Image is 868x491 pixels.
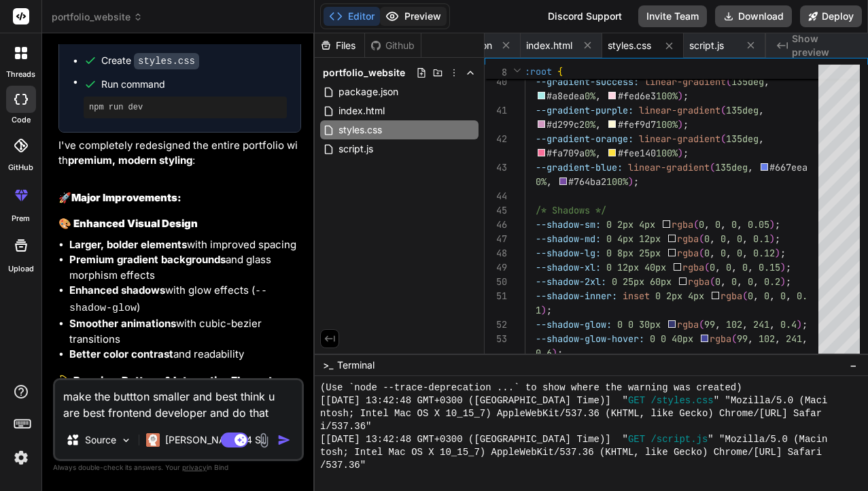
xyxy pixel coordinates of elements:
span: 241 [786,333,802,345]
div: Github [365,39,421,52]
span: rgba [677,247,699,259]
button: Preview [380,7,447,26]
span: , [721,275,726,288]
span: 4px [639,218,655,231]
span: linear-gradient [639,104,721,116]
strong: 💫 Premium Buttons & Interactive Elements [58,374,279,387]
span: --shadow-md: [536,233,601,245]
div: 43 [485,160,507,175]
span: 0.4 [780,318,797,331]
span: " "Mozilla/5.0 (Maci [714,394,828,407]
span: ; [775,233,780,245]
span: 8 [485,65,507,80]
span: portfolio_website [323,66,405,80]
span: 0 [655,290,661,302]
span: 0 [780,290,786,302]
p: [PERSON_NAME] 4 S.. [165,433,266,447]
span: 135deg [731,75,764,88]
span: linear-gradient [628,161,710,173]
span: , [742,247,748,259]
span: , [546,175,552,188]
span: 0 [764,290,769,302]
span: ( [699,318,704,331]
span: , [726,247,731,259]
span: ; [786,275,791,288]
span: --shadow-glow-hover: [536,333,644,345]
div: 53 [485,332,507,346]
span: 40px [644,261,666,273]
span: index.html [526,39,572,52]
span: portfolio_website [52,10,143,24]
span: script.js [337,141,375,157]
span: 0 [650,333,655,345]
span: ( [721,133,726,145]
label: code [12,114,31,126]
li: with glow effects ( ) [69,283,301,316]
span: , [721,218,726,231]
div: 50 [485,275,507,289]
span: ; [633,175,639,188]
span: ) [780,275,786,288]
li: and readability [69,347,301,362]
span: :root [525,65,552,78]
label: GitHub [8,162,33,173]
span: ) [678,147,683,159]
span: #764ba2 [568,175,606,188]
span: 0.1 [753,233,769,245]
span: , [731,261,737,273]
span: rgba [721,290,742,302]
span: /537.36" [320,459,366,472]
span: privacy [182,463,207,471]
img: Claude 4 Sonnet [146,433,160,447]
span: , [715,318,721,331]
span: ; [802,318,808,331]
div: 45 [485,203,507,218]
span: , [710,247,715,259]
strong: premium, modern styling [68,154,192,167]
span: 0.15 [759,261,780,273]
span: 100% [656,118,678,131]
span: GET [628,394,645,407]
span: ; [683,118,689,131]
span: , [775,333,780,345]
span: 0 [721,233,726,245]
span: , [802,333,808,345]
span: tosh; Intel Mac OS X 10_15_7) AppleWebKit/537.36 (KHTML, like Gecko) Chrome/[URL] Safari [320,446,822,459]
span: ; [775,218,780,231]
span: 0 [661,333,666,345]
span: ) [775,247,780,259]
span: , [748,261,753,273]
span: ( [726,75,731,88]
span: --shadow-sm: [536,218,601,231]
div: 40 [485,75,507,89]
button: Editor [324,7,380,26]
span: 30px [639,318,661,331]
span: 2px [617,218,633,231]
span: 0 [737,247,742,259]
span: #a8edea [546,90,585,102]
span: , [726,233,731,245]
span: , [742,233,748,245]
span: ; [683,147,689,159]
span: 0 [721,247,726,259]
span: --shadow-2xl: [536,275,606,288]
span: rgba [710,333,731,345]
span: --shadow-lg: [536,247,601,259]
li: with cubic-bezier transitions [69,316,301,347]
span: 0% [585,90,595,102]
span: 0 [628,318,633,331]
span: 0 [606,233,612,245]
span: , [737,275,742,288]
span: 2px [666,290,682,302]
span: [[DATE] 13:42:48 GMT+0300 ([GEOGRAPHIC_DATA] Time)] " [320,433,628,446]
span: , [759,104,764,116]
span: 0 [731,275,737,288]
span: rgba [688,275,710,288]
span: 0% [536,175,546,188]
span: 0.05 [748,218,769,231]
span: 99 [737,333,748,345]
span: , [748,333,753,345]
span: 0 [704,247,710,259]
span: , [742,318,748,331]
span: --shadow-glow: [536,318,612,331]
